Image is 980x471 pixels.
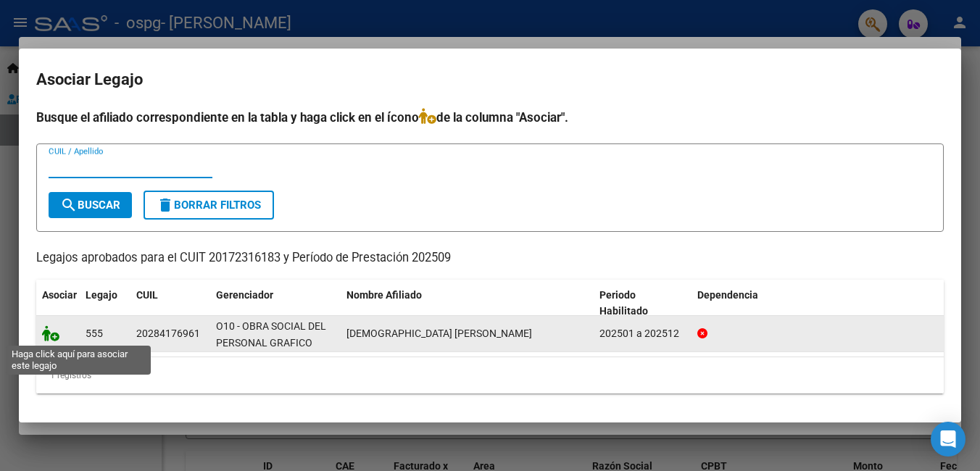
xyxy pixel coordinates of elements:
span: Nombre Afiliado [346,289,422,301]
span: Gerenciador [216,289,273,301]
span: Borrar Filtros [157,199,261,212]
span: JUAREZ FERNANDO GABRIEL [346,328,532,339]
span: Dependencia [697,289,758,301]
div: 1 registros [36,357,944,393]
datatable-header-cell: Periodo Habilitado [594,280,692,328]
span: CUIL [136,289,158,301]
datatable-header-cell: Legajo [80,280,130,328]
span: O10 - OBRA SOCIAL DEL PERSONAL GRAFICO [216,320,326,349]
span: 555 [86,328,103,339]
mat-icon: search [60,196,78,214]
div: 202501 a 202512 [599,325,686,342]
p: Legajos aprobados para el CUIT 20172316183 y Período de Prestación 202509 [36,249,944,267]
mat-icon: delete [157,196,174,214]
datatable-header-cell: CUIL [130,280,210,328]
datatable-header-cell: Gerenciador [210,280,341,328]
span: Buscar [60,199,120,212]
h4: Busque el afiliado correspondiente en la tabla y haga click en el ícono de la columna "Asociar". [36,108,944,127]
datatable-header-cell: Dependencia [692,280,944,328]
button: Borrar Filtros [144,191,274,220]
button: Buscar [49,192,132,218]
h2: Asociar Legajo [36,66,944,93]
datatable-header-cell: Asociar [36,280,80,328]
span: Periodo Habilitado [599,289,648,317]
div: 20284176961 [136,325,200,342]
div: Open Intercom Messenger [931,422,966,457]
span: Asociar [42,289,77,301]
span: Legajo [86,289,117,301]
datatable-header-cell: Nombre Afiliado [341,280,594,328]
